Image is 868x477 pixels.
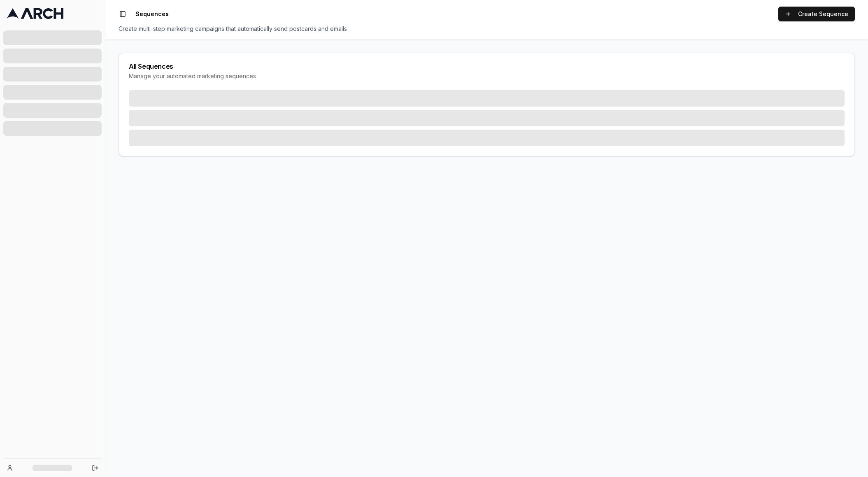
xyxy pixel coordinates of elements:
[778,7,855,21] a: Create Sequence
[135,10,169,18] span: Sequences
[119,25,855,33] div: Create multi-step marketing campaigns that automatically send postcards and emails
[89,462,101,474] button: Log out
[129,63,845,70] div: All Sequences
[135,10,169,18] nav: breadcrumb
[129,72,845,80] div: Manage your automated marketing sequences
